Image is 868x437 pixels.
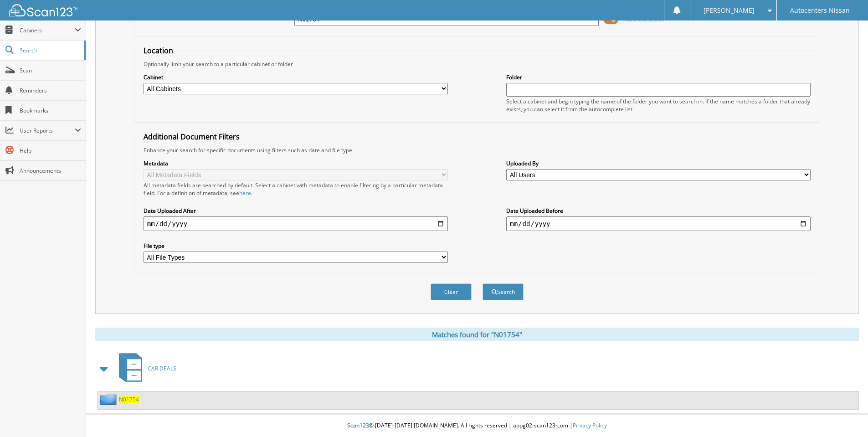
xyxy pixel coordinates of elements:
[95,328,859,341] div: Matches found for "N01754"
[506,216,811,231] input: end
[573,422,607,429] a: Privacy Policy
[139,146,815,154] div: Enhance your search for specific documents using filters such as date and file type.
[139,132,244,142] legend: Additional Document Filters
[113,350,176,386] a: CAR DEALS
[822,393,868,437] iframe: Chat Widget
[139,60,815,68] div: Optionally limit your search to a particular cabinet or folder
[144,242,448,250] label: File type
[483,283,524,300] button: Search
[20,87,81,94] span: Reminders
[119,396,139,403] a: N01754
[20,167,81,175] span: Announcements
[144,181,448,197] div: All metadata fields are searched by default. Select a cabinet with metadata to enable filtering b...
[144,216,448,231] input: start
[20,46,80,54] span: Search
[20,107,81,114] span: Bookmarks
[506,207,811,215] label: Date Uploaded Before
[704,8,755,13] span: [PERSON_NAME]
[9,4,77,16] img: scan123-logo-white.svg
[20,127,75,134] span: User Reports
[20,26,75,34] span: Cabinets
[239,189,251,197] a: here
[506,98,811,113] div: Select a cabinet and begin typing the name of the folder you want to search in. If the name match...
[20,67,81,74] span: Scan
[100,394,119,405] img: folder2.png
[144,159,448,167] label: Metadata
[139,46,178,56] legend: Location
[506,73,811,81] label: Folder
[144,73,448,81] label: Cabinet
[86,415,868,437] div: © [DATE]-[DATE] [DOMAIN_NAME]. All rights reserved | appg02-scan123-com |
[144,207,448,215] label: Date Uploaded After
[506,159,811,167] label: Uploaded By
[347,422,369,429] span: Scan123
[20,147,81,154] span: Help
[431,283,472,300] button: Clear
[790,8,850,13] span: Autocenters Nissan
[148,365,176,372] span: CAR DEALS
